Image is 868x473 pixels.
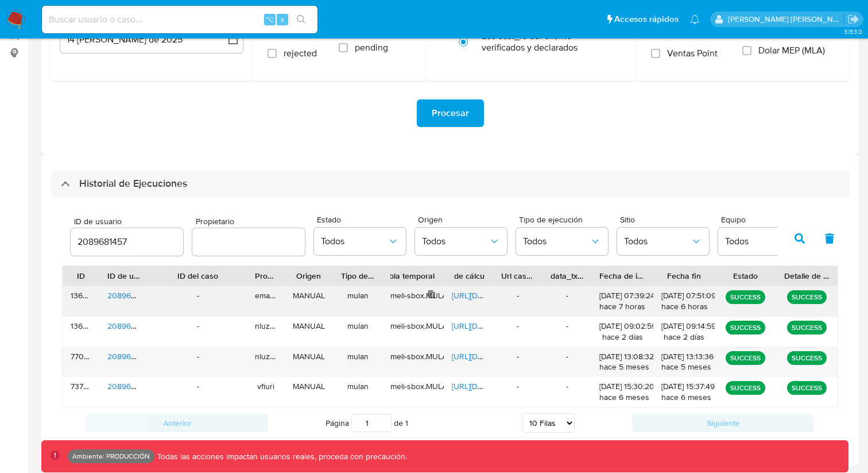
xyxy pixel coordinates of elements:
[844,27,862,36] span: 3.153.0
[42,12,317,27] input: Buscar usuario o caso...
[265,14,274,25] span: ⌥
[154,451,407,462] p: Todas las acciones impactan usuarios reales, proceda con precaución.
[847,13,859,25] a: Salir
[281,14,284,25] span: s
[614,13,679,25] span: Accesos rápidos
[72,454,150,459] p: Ambiente: PRODUCCIÓN
[289,11,313,28] button: search-icon
[690,14,700,24] a: Notificaciones
[728,14,844,25] p: edwin.alonso@mercadolibre.com.co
